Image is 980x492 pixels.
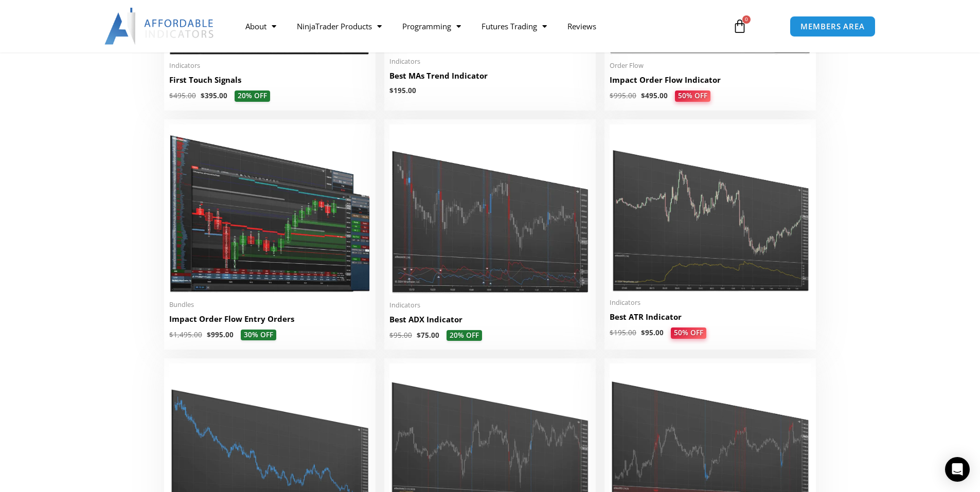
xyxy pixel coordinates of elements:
span: $ [610,328,614,337]
a: Programming [392,14,471,38]
span: 50% OFF [669,327,707,339]
span: 20% OFF [447,330,482,341]
bdi: 395.00 [201,91,227,100]
h2: Best MAs Trend Indicator [389,70,591,81]
span: Bundles [169,300,370,309]
span: $ [641,91,645,100]
h2: Best ADX Indicator [389,314,591,325]
span: MEMBERS AREA [800,23,865,30]
span: Order Flow [610,61,811,70]
a: MEMBERS AREA [790,16,876,37]
h2: Impact Order Flow Entry Orders [169,314,370,324]
nav: Menu [235,14,721,38]
span: Indicators [389,301,591,309]
span: 50% OFF [673,90,711,102]
a: Impact Order Flow Entry Orders [169,314,370,330]
a: Futures Trading [471,14,557,38]
div: Open Intercom Messenger [945,457,970,482]
a: Best ATR Indicator [610,312,811,327]
span: $ [169,91,173,100]
img: Best ATR Indicator [610,124,811,293]
span: Indicators [610,298,811,307]
span: 30% OFF [241,330,276,341]
a: Best MAs Trend Indicator [389,70,591,86]
a: First Touch Signals [169,75,370,90]
span: $ [610,91,614,100]
a: About [235,14,287,38]
span: Indicators [389,57,591,66]
span: $ [389,86,394,95]
bdi: 995.00 [610,91,636,100]
img: Impact Order Flow Entry Orders [169,124,370,294]
span: Indicators [169,61,370,70]
h2: Impact Order Flow Indicator [610,75,811,85]
bdi: 195.00 [610,328,636,337]
a: NinjaTrader Products [287,14,392,38]
a: 0 [717,11,762,41]
span: $ [169,330,173,339]
bdi: 1,495.00 [169,330,202,339]
bdi: 75.00 [417,331,439,340]
bdi: 495.00 [641,91,668,100]
span: 20% OFF [235,90,270,102]
img: Best ADX Indicator [389,124,591,295]
span: $ [389,331,394,340]
bdi: 95.00 [641,328,664,337]
bdi: 95.00 [389,331,412,340]
span: $ [417,331,421,340]
span: $ [641,328,645,337]
span: $ [207,330,211,339]
h2: First Touch Signals [169,75,370,85]
img: LogoAI | Affordable Indicators – NinjaTrader [104,8,215,45]
span: 0 [742,15,751,24]
bdi: 195.00 [389,86,416,95]
a: Best ADX Indicator [389,314,591,330]
span: $ [201,91,205,100]
bdi: 995.00 [207,330,234,339]
bdi: 495.00 [169,91,196,100]
h2: Best ATR Indicator [610,312,811,322]
a: Impact Order Flow Indicator [610,75,811,90]
a: Reviews [557,14,607,38]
